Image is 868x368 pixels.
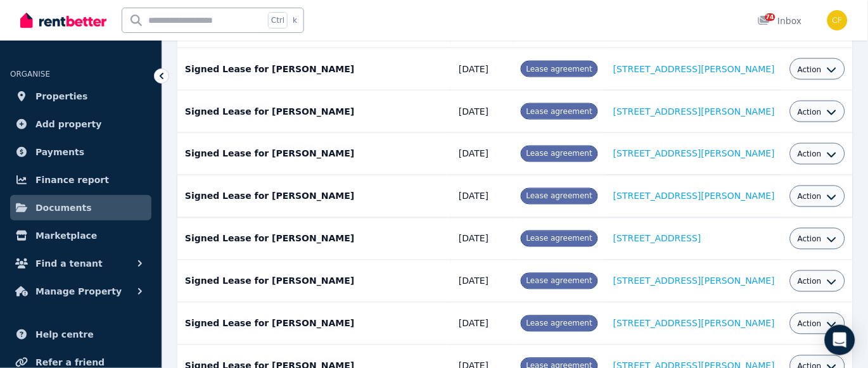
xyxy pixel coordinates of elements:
[451,218,513,260] td: [DATE]
[825,325,855,355] div: Open Intercom Messenger
[10,84,151,109] a: Properties
[177,303,451,345] td: Signed Lease for [PERSON_NAME]
[527,319,592,328] span: Lease agreement
[798,192,837,202] button: Action
[177,175,451,218] td: Signed Lease for [PERSON_NAME]
[10,195,151,220] a: Documents
[20,11,106,30] img: RentBetter
[798,65,837,75] button: Action
[10,223,151,248] a: Marketplace
[451,133,513,175] td: [DATE]
[10,322,151,347] a: Help centre
[798,234,822,244] span: Action
[10,139,151,165] a: Payments
[798,107,822,117] span: Action
[268,12,288,29] span: Ctrl
[798,65,822,75] span: Action
[35,327,94,342] span: Help centre
[613,149,775,159] a: [STREET_ADDRESS][PERSON_NAME]
[798,234,837,244] button: Action
[177,91,451,133] td: Signed Lease for [PERSON_NAME]
[177,218,451,260] td: Signed Lease for [PERSON_NAME]
[613,276,775,286] a: [STREET_ADDRESS][PERSON_NAME]
[527,277,592,286] span: Lease agreement
[451,175,513,218] td: [DATE]
[451,303,513,345] td: [DATE]
[758,15,802,27] div: Inbox
[527,234,592,243] span: Lease agreement
[613,234,701,244] a: [STREET_ADDRESS]
[10,251,151,276] button: Find a tenant
[35,172,109,187] span: Finance report
[451,48,513,91] td: [DATE]
[798,319,822,329] span: Action
[451,91,513,133] td: [DATE]
[527,192,592,201] span: Lease agreement
[798,149,837,160] button: Action
[613,319,775,329] a: [STREET_ADDRESS][PERSON_NAME]
[10,111,151,137] a: Add property
[35,256,103,271] span: Find a tenant
[35,200,92,215] span: Documents
[35,144,84,160] span: Payments
[177,48,451,91] td: Signed Lease for [PERSON_NAME]
[10,167,151,193] a: Finance report
[613,106,775,117] a: [STREET_ADDRESS][PERSON_NAME]
[765,13,775,21] span: 74
[827,10,848,30] img: Christos Fassoulidis
[613,191,775,201] a: [STREET_ADDRESS][PERSON_NAME]
[527,149,592,158] span: Lease agreement
[177,133,451,175] td: Signed Lease for [PERSON_NAME]
[527,107,592,116] span: Lease agreement
[798,319,837,329] button: Action
[613,64,775,74] a: [STREET_ADDRESS][PERSON_NAME]
[798,192,822,202] span: Action
[798,277,822,287] span: Action
[177,260,451,303] td: Signed Lease for [PERSON_NAME]
[451,260,513,303] td: [DATE]
[798,107,837,117] button: Action
[10,70,50,79] span: ORGANISE
[798,277,837,287] button: Action
[35,89,88,104] span: Properties
[293,15,297,25] span: k
[35,228,97,243] span: Marketplace
[35,284,122,299] span: Manage Property
[798,149,822,160] span: Action
[35,117,102,132] span: Add property
[527,65,592,73] span: Lease agreement
[10,279,151,304] button: Manage Property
